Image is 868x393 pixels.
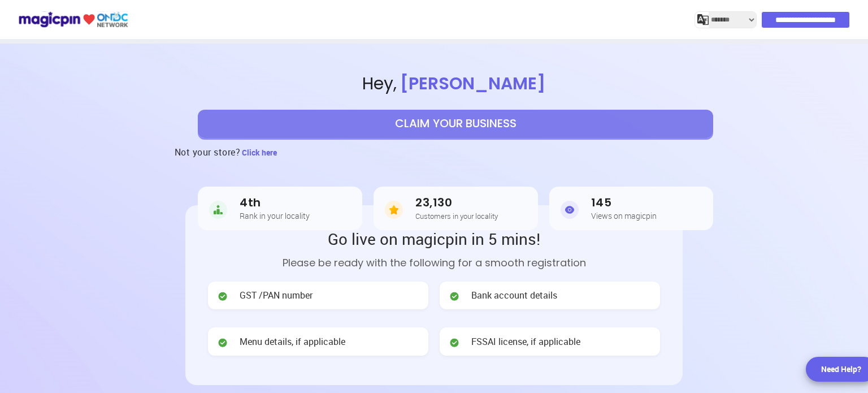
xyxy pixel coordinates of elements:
[240,289,313,302] span: GST /PAN number
[697,14,709,25] img: j2MGCQAAAABJRU5ErkJggg==
[240,211,310,220] h5: Rank in your locality
[385,198,403,221] img: Customers
[208,228,660,249] h2: Go live on magicpin in 5 mins!
[240,335,345,348] span: Menu details, if applicable
[591,196,657,209] h3: 145
[198,110,713,138] button: CLAIM YOUR BUSINESS
[209,198,227,221] img: Rank
[44,72,868,96] span: Hey ,
[591,211,657,220] h5: Views on magicpin
[415,212,498,220] h5: Customers in your locality
[242,147,277,158] span: Click here
[449,337,460,348] img: check
[175,138,241,166] h3: Not your store?
[397,71,549,96] span: [PERSON_NAME]
[471,335,580,348] span: FSSAI license, if applicable
[415,196,498,209] h3: 23,130
[217,337,228,348] img: check
[449,291,460,302] img: check
[217,291,228,302] img: check
[471,289,557,302] span: Bank account details
[208,255,660,270] p: Please be ready with the following for a smooth registration
[18,10,128,29] img: ondc-logo-new-small.8a59708e.svg
[240,196,310,209] h3: 4th
[561,198,579,221] img: Views
[821,364,861,375] div: Need Help?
